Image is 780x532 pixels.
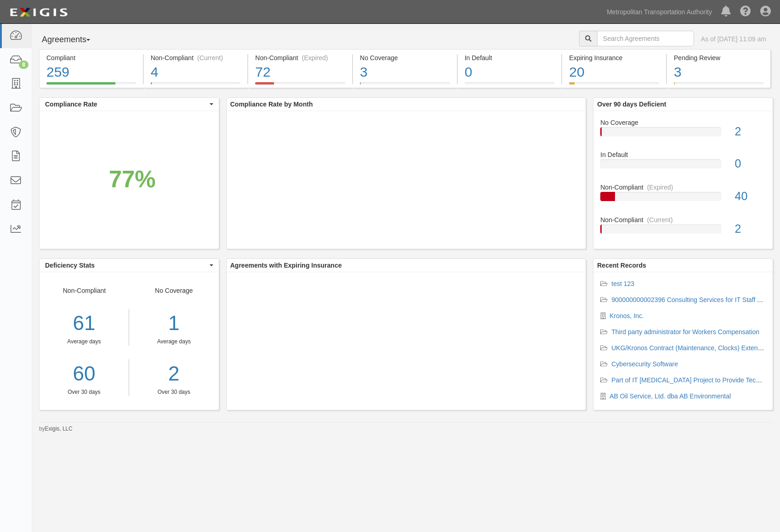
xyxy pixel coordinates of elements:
[45,100,207,109] span: Compliance Rate
[248,82,352,90] a: Non-Compliant(Expired)72
[109,162,156,196] div: 77%
[144,82,248,90] a: Non-Compliant(Current)4
[230,101,313,108] b: Compliance Rate by Month
[360,62,450,82] div: 3
[136,388,212,396] div: Over 30 days
[46,53,136,62] div: Compliant
[647,183,673,192] div: (Expired)
[593,215,773,224] div: Non-Compliant
[255,53,345,62] div: Non-Compliant (Expired)
[136,359,212,388] a: 2
[667,82,771,90] a: Pending Review3
[458,82,562,90] a: In Default0
[465,53,555,62] div: In Default
[674,53,763,62] div: Pending Review
[600,215,766,241] a: Non-Compliant(Current)2
[40,98,219,111] button: Compliance Rate
[597,31,694,46] input: Search Agreements
[674,62,763,82] div: 3
[302,53,328,62] div: (Expired)
[569,62,659,82] div: 20
[740,6,751,17] i: Help Center - Complianz
[45,261,207,270] span: Deficiency Stats
[597,101,666,108] b: Over 90 days Deficient
[600,150,766,183] a: In Default0
[600,183,766,215] a: Non-Compliant(Expired)40
[609,392,731,400] a: AB Oil Service, Ltd. dba AB Environmental
[728,123,773,140] div: 2
[597,262,646,269] b: Recent Records
[40,338,129,346] div: Average days
[569,53,659,62] div: Expiring Insurance
[39,82,143,90] a: Compliant259
[19,61,28,69] div: 8
[728,156,773,172] div: 0
[40,286,129,396] div: Non-Compliant
[728,221,773,237] div: 2
[602,3,717,21] a: Metropolitan Transportation Authority
[647,215,673,224] div: (Current)
[353,82,457,90] a: No Coverage3
[39,425,73,433] small: by
[728,188,773,205] div: 40
[136,309,212,338] div: 1
[593,183,773,192] div: Non-Compliant
[360,53,450,62] div: No Coverage
[609,312,644,319] a: Kronos, Inc.
[611,344,769,352] a: UKG/Kronos Contract (Maintenance, Clocks) Extension
[611,360,678,368] a: Cybersecurity Software
[593,150,773,159] div: In Default
[40,388,129,396] div: Over 30 days
[7,4,70,21] img: Logo
[230,262,342,269] b: Agreements with Expiring Insurance
[562,82,666,90] a: Expiring Insurance20
[197,53,223,62] div: (Current)
[151,62,241,82] div: 4
[40,309,129,338] div: 61
[611,280,634,287] a: test 123
[465,62,555,82] div: 0
[611,328,759,336] a: Third party administrator for Workers Compensation
[255,62,345,82] div: 72
[593,118,773,127] div: No Coverage
[701,34,766,44] div: As of [DATE] 11:09 am
[129,286,219,396] div: No Coverage
[39,31,108,49] button: Agreements
[45,426,73,432] a: Exigis, LLC
[40,259,219,272] button: Deficiency Stats
[46,62,136,82] div: 259
[151,53,241,62] div: Non-Compliant (Current)
[600,118,766,151] a: No Coverage2
[40,359,129,388] a: 60
[136,338,212,346] div: Average days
